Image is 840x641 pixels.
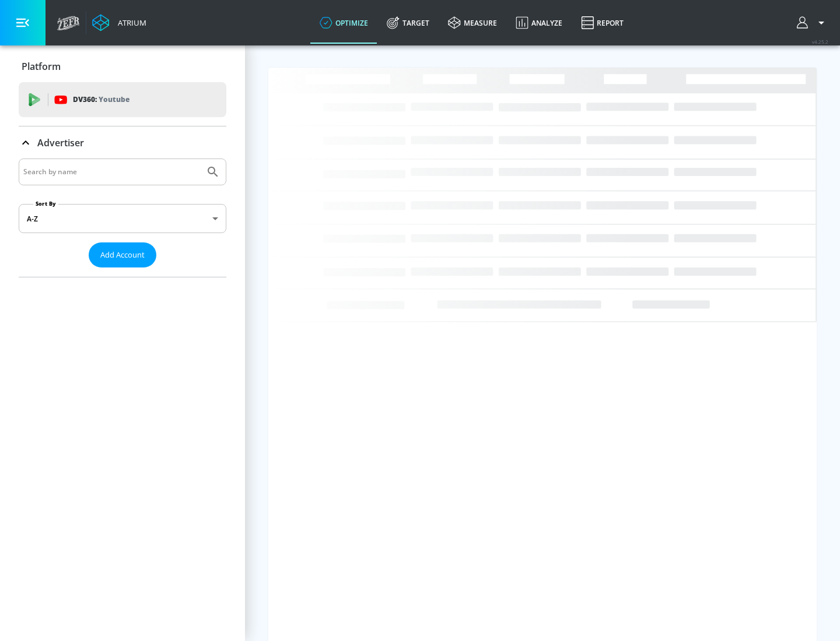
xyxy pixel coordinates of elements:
[19,159,226,277] div: Advertiser
[377,2,439,44] a: Target
[92,14,146,31] a: Atrium
[37,136,84,149] p: Advertiser
[113,17,146,28] div: Atrium
[23,164,200,179] input: Search by name
[99,93,129,105] p: Youtube
[33,200,58,207] label: Sort By
[19,204,226,233] div: A-Z
[73,93,129,106] p: DV360:
[19,267,226,277] nav: list of Advertiser
[439,2,506,44] a: measure
[572,2,633,44] a: Report
[89,242,156,267] button: Add Account
[100,248,145,262] span: Add Account
[19,50,226,83] div: Platform
[22,60,61,73] p: Platform
[310,2,377,44] a: optimize
[19,82,226,117] div: DV360: Youtube
[19,126,226,159] div: Advertiser
[812,38,828,45] span: v 4.25.2
[506,2,572,44] a: Analyze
